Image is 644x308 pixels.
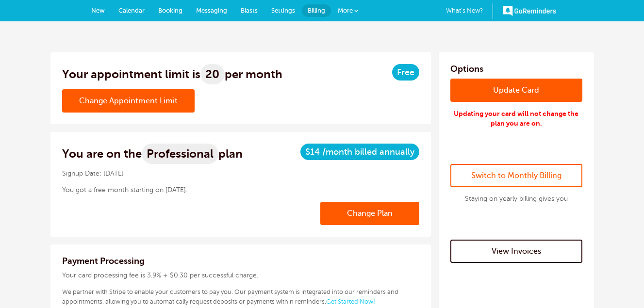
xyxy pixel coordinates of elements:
[308,7,325,14] span: Billing
[320,202,419,225] a: Change Plan
[450,109,582,128] p: Updating your card will not change the plan you are on.
[196,7,227,14] span: Messaging
[241,7,258,14] span: Blasts
[62,256,419,266] h4: Payment Processing
[91,7,105,14] span: New
[302,4,331,17] a: Billing
[142,144,218,164] span: Professional
[62,169,419,178] p: Signup Date: [DATE]
[62,89,195,113] a: Change Appointment Limit
[200,64,225,84] span: 20
[450,240,582,263] a: View Invoices
[446,3,493,19] a: What's New?
[62,144,243,164] h3: You are on the plan
[62,64,282,84] h3: Your appointment limit is per month
[450,194,582,204] p: Staying on yearly billing gives you
[158,7,182,14] span: Booking
[450,64,582,74] h4: Options
[450,79,582,102] a: Update Card
[62,271,419,280] p: Your card processing fee is 3.9% + $0.30 per successful charge.
[326,298,375,305] a: Get Started Now!
[62,287,419,307] p: We partner with Stripe to enable your customers to pay you. Our payment system is integrated into...
[397,67,414,77] span: Free
[338,7,353,14] span: More
[271,7,295,14] span: Settings
[322,147,352,157] span: /month
[355,147,414,157] span: Billed annually
[305,147,320,157] span: $14
[118,7,145,14] span: Calendar
[450,164,582,187] a: Switch to Monthly Billing
[62,185,419,195] p: You got a free month starting on [DATE].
